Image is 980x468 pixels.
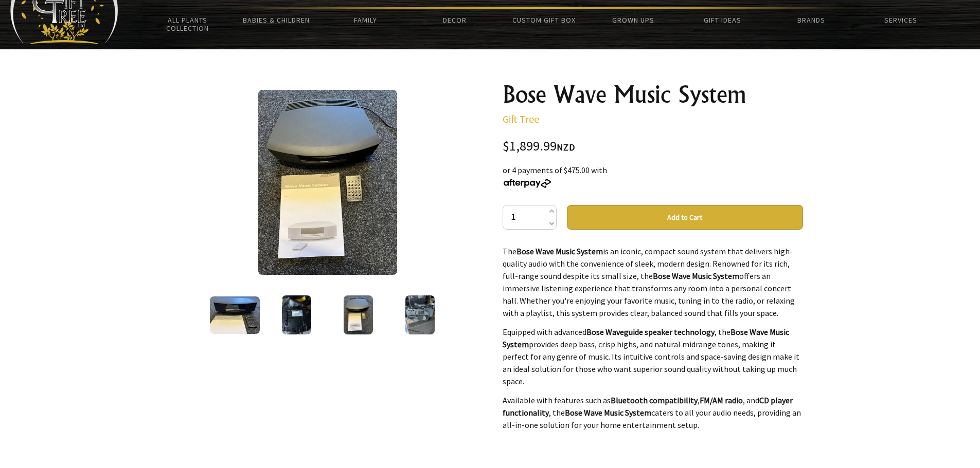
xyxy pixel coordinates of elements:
[611,395,698,405] strong: Bluetooth compatibility
[210,296,260,334] img: Bose Wave Music System
[678,9,767,31] a: Gift Ideas
[500,9,589,31] a: Custom Gift Box
[503,327,789,349] strong: Bose Wave Music System
[503,395,793,418] strong: CD player functionality
[282,295,311,334] img: Bose Wave Music System
[503,140,803,154] div: $1,899.99
[410,9,499,31] a: Decor
[503,326,803,387] p: Equipped with advanced , the provides deep bass, crisp highs, and natural midrange tones, making ...
[565,407,651,418] strong: Bose Wave Music System
[856,9,945,31] a: Services
[767,9,856,31] a: Brands
[258,90,397,275] img: Bose Wave Music System
[516,246,603,256] strong: Bose Wave Music System
[321,9,410,31] a: Family
[503,164,803,189] div: or 4 payments of $475.00 with
[344,295,373,334] img: Bose Wave Music System
[503,82,803,107] h1: Bose Wave Music System
[503,179,552,188] img: Afterpay
[405,295,435,334] img: Bose Wave Music System
[586,327,715,337] strong: Bose Waveguide speaker technology
[503,245,803,319] p: The is an iconic, compact sound system that delivers high-quality audio with the convenience of s...
[503,394,803,431] p: Available with features such as , , and , the caters to all your audio needs, providing an all-in...
[557,141,575,153] span: NZD
[700,395,743,405] strong: FM/AM radio
[143,9,232,39] a: All Plants Collection
[232,9,321,31] a: Babies & Children
[653,271,739,281] strong: Bose Wave Music System
[503,113,539,125] a: Gift Tree
[589,9,678,31] a: Grown Ups
[567,205,803,230] button: Add to Cart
